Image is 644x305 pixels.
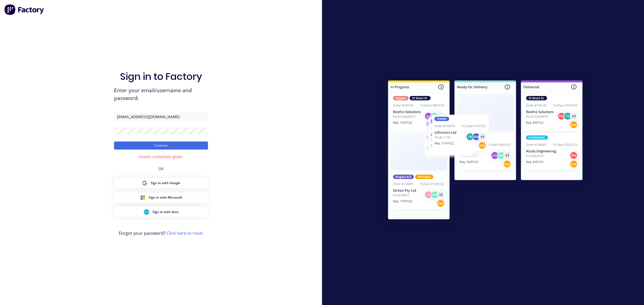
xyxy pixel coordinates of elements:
[144,209,149,215] img: Xero Sign in
[114,192,208,203] button: Microsoft Sign inSign in with Microsoft
[142,180,147,186] img: Google Sign in
[114,87,208,102] span: Enter your email/username and password.
[119,230,203,236] span: Forgot your password?
[138,154,184,159] div: Invalid credentials given.
[158,159,164,178] div: OR
[114,142,208,150] button: Continue
[114,207,208,217] button: Xero Sign inSign in with Xero
[152,210,178,214] span: Sign in with Xero
[149,195,182,200] span: Sign in with Microsoft
[4,4,45,15] img: Factory
[114,113,208,121] input: Email/Username
[120,71,202,82] h1: Sign in to Factory
[376,70,594,232] img: Sign in
[140,195,145,200] img: Microsoft Sign in
[114,178,208,188] button: Google Sign inSign in with Google
[167,230,203,236] a: Click here to reset
[151,181,180,185] span: Sign in with Google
